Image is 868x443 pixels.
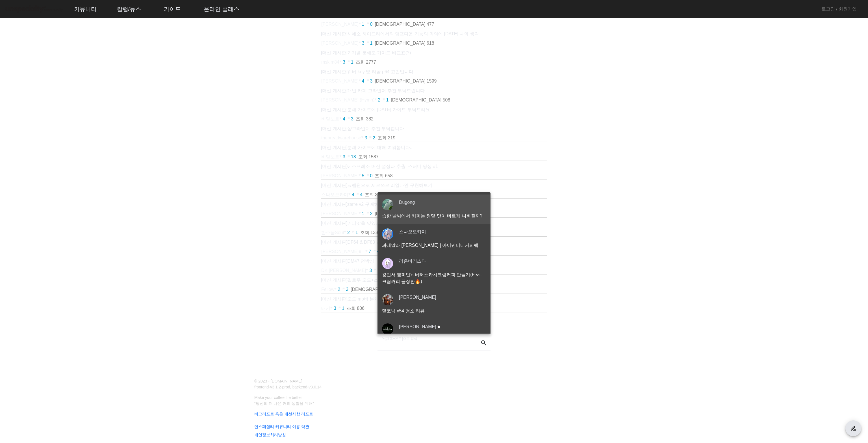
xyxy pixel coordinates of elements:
[375,173,395,178] span: 조회 658
[347,306,367,311] span: 조회 806
[382,271,486,285] p: 강민서 챔피언's 버터스카치크림커피 만들기(Feat. 크림커피 끝장판🔥)
[339,117,343,120] mat-icon: favorite
[321,126,347,131] span: [머신 게시판]
[159,1,185,17] a: 가이드
[361,136,364,139] mat-icon: favorite
[359,22,362,26] mat-icon: favorite
[321,258,547,265] p: DM47 언박싱
[369,136,373,139] mat-icon: chat_bubble
[321,183,347,188] span: [머신 게시판]
[251,432,610,438] a: 개인정보처리방침
[37,179,73,193] a: 대화
[367,22,370,26] mat-icon: chat_bubble
[342,288,346,291] mat-icon: chat_bubble
[370,211,375,216] span: 2
[321,145,347,150] span: [머신 게시판]
[375,79,439,83] span: [DEMOGRAPHIC_DATA] 1599
[348,117,351,120] mat-icon: chat_bubble
[399,229,426,234] a: 스나오오카미
[321,106,547,113] a: [머신 게시판]분쇄 가이드에 [DATE] 가이드 부탁드려요
[365,250,369,253] mat-icon: favorite
[360,230,383,235] span: 조회 1336
[321,49,547,56] a: [머신 게시판]기기별 분쇄도 가이드 비교표(?)
[18,188,21,192] span: 홈
[321,87,547,94] a: [머신 게시판]개인 카페 그라인더 추천 부탁드립니다
[374,98,378,101] mat-icon: favorite
[362,211,367,216] span: 1
[399,200,415,205] a: Dugong
[321,240,347,245] span: [머신 게시판]
[321,164,347,169] span: [머신 게시판]
[321,259,347,263] span: [머신 게시판]
[334,288,338,291] mat-icon: favorite
[321,239,547,246] a: [머신 게시판]DF64 & DF83 간단 리뷰
[367,212,370,215] mat-icon: chat_bubble
[342,306,347,311] span: 1
[367,174,370,177] mat-icon: chat_bubble
[359,79,362,83] mat-icon: favorite
[362,79,367,83] span: 4
[370,41,375,46] span: 1
[321,154,339,159] span: 비밀노트
[2,179,37,193] a: 홈
[373,135,377,140] span: 2
[251,424,610,430] a: 언스페셜티 커뮤니티 이용 약관
[321,201,547,208] a: [머신 게시판]zarre v2 구매하는데 그라인더 추천해주실수 있나요?
[343,154,348,159] span: 3
[321,211,359,216] span: [PERSON_NAME]
[321,173,359,178] span: [PERSON_NAME]
[382,308,486,314] p: 말코닉 x54 청소 리뷰
[352,192,357,197] span: 4
[362,173,367,178] span: 5
[321,182,547,189] a: [머신 게시판]크렘원으로 제로쓰로 리얼나인 구현해보기
[369,268,374,273] span: 3
[352,231,355,234] mat-icon: chat_bubble
[321,312,547,328] mat-paginator: Select page
[365,192,385,197] span: 조회 396
[330,306,334,310] mat-icon: favorite
[321,296,547,302] p: 오드 mp버 분쇄도 질문입니다
[321,268,366,273] span: DK [PERSON_NAME]
[321,31,547,37] a: [머신 게시판]시네소 하이드라에서의 램프다운 기능의 의의에 [DATE] 나의 생각
[334,306,338,311] span: 3
[374,250,377,253] mat-icon: chat_bubble
[382,342,476,349] input: 찾아보기
[321,106,547,113] p: 분쇄 가이드에 [DATE] 가이드 부탁드려요
[359,41,362,45] mat-icon: favorite
[531,314,545,327] button: 다음 페이지
[370,173,375,178] span: 0
[355,230,360,235] span: 1
[321,220,547,227] a: [머신 게시판]커피맛을 맛있게 다시 맞추는 법
[321,182,547,189] p: 크렘원으로 제로쓰로 리얼나인 구현해보기
[321,202,347,207] span: [머신 게시판]
[321,201,547,208] p: zarre v2 구매하는데 그라인더 추천해주실수 있나요?
[382,213,486,219] p: 습한 날씨에서 커피는 정말 맛이 빠르게 나빠질까?
[399,295,436,300] a: [PERSON_NAME]
[362,41,367,46] span: 3
[437,325,444,328] mat-icon: verified
[366,269,369,272] mat-icon: favorite
[321,163,547,170] p: 에스프레소 머신 설정과 추출, 스터디 영상 #1
[364,135,369,140] span: 3
[251,395,610,407] p: Make your coffee life better “당신의 더 나은 커피 생활을 위해”
[339,155,343,158] mat-icon: favorite
[112,1,146,17] a: 칼럼/뉴스
[251,378,431,390] p: © 2023 - [DOMAIN_NAME] frontend-v3.1.2-prod, backend-v3.0.14
[321,144,547,151] a: [머신 게시판]분쇄 가이드에 대해 여쭤봅니다..
[378,98,383,102] span: 2
[321,116,339,121] span: 비밀노트
[359,212,362,215] mat-icon: favorite
[375,211,436,216] span: [DEMOGRAPHIC_DATA] 265
[344,231,347,234] mat-icon: favorite
[348,155,351,158] mat-icon: chat_bubble
[321,277,547,284] p: 펠로우 오드+스태그 x 분쇄도 및 레시피 질문합니다!
[321,50,347,55] span: [머신 게시판]
[321,220,547,227] p: 커피맛을 맛있게 다시 맞추는 법
[382,242,486,249] p: 과테말라 [PERSON_NAME] | 아이덴티티커피랩
[321,41,359,46] span: [PERSON_NAME]
[370,22,375,27] span: 0
[377,135,398,140] span: 조회 219
[321,192,348,197] span: 스나오오카미
[367,41,370,45] mat-icon: chat_bubble
[321,22,359,27] span: [PERSON_NAME]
